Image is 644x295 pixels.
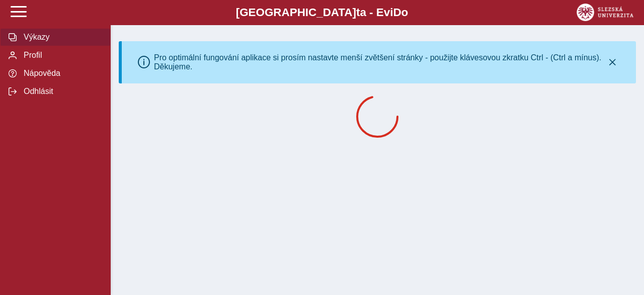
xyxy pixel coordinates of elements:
span: Profil [21,51,102,60]
b: [GEOGRAPHIC_DATA] a - Evi [30,6,614,19]
span: Nápověda [21,69,102,78]
span: Odhlásit [21,87,102,96]
span: D [393,6,401,19]
div: Pro optimální fungování aplikace si prosím nastavte menší zvětšení stránky - použijte klávesovou ... [154,53,605,71]
span: Výkazy [21,33,102,42]
img: logo_web_su.png [577,4,633,21]
span: t [356,6,360,19]
span: o [401,6,409,19]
